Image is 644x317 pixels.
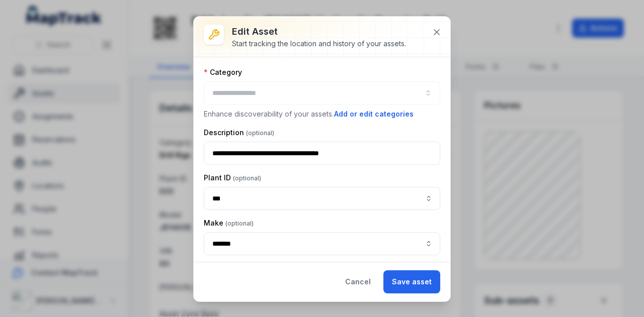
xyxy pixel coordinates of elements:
[204,109,440,120] p: Enhance discoverability of your assets.
[204,187,440,210] input: asset-edit:cf[e286c480-ed88-4656-934e-cbe2f059b42e]-label
[204,232,440,255] input: asset-edit:cf[8551d161-b1ce-4bc5-a3dd-9fa232d53e47]-label
[204,67,242,77] label: Category
[204,218,254,228] label: Make
[232,25,406,39] h3: Edit asset
[204,173,261,183] label: Plant ID
[232,39,406,49] div: Start tracking the location and history of your assets.
[337,270,379,293] button: Cancel
[334,109,414,120] button: Add or edit categories
[383,270,440,293] button: Save asset
[204,128,274,138] label: Description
